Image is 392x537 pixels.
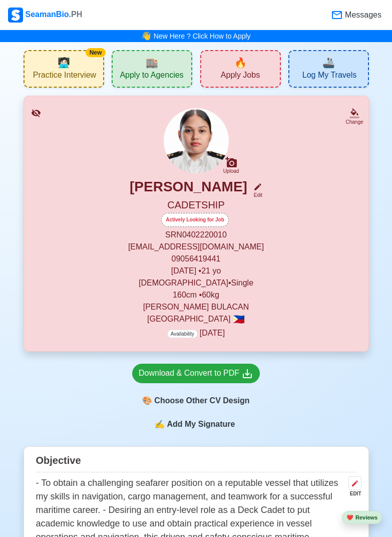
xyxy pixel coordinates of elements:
span: travel [322,55,335,70]
div: Actively Looking for Job [161,213,229,227]
div: Upload [223,168,239,174]
span: Availability [167,330,198,338]
p: [DATE] • 21 yo [36,265,356,277]
h3: [PERSON_NAME] [130,178,247,199]
span: interview [58,55,70,70]
p: [DEMOGRAPHIC_DATA] • Single [36,277,356,289]
div: Change [345,118,363,126]
div: New [86,48,105,57]
span: Add My Signature [165,418,237,430]
a: New Here ? Click How to Apply [154,32,251,40]
span: Log My Travels [302,70,356,83]
span: new [234,55,247,70]
span: heart [346,514,353,520]
div: Edit [249,191,262,199]
p: [PERSON_NAME] BULACAN [36,301,356,313]
div: EDIT [344,490,361,497]
p: 09056419441 [36,253,356,265]
span: Messages [343,9,381,21]
div: Objective [36,451,356,472]
span: agencies [146,55,158,70]
img: Logo [8,8,23,23]
div: Choose Other CV Design [132,391,260,410]
p: [GEOGRAPHIC_DATA] [36,313,356,325]
h5: CADETSHIP [36,199,356,213]
p: [DATE] [167,327,225,339]
a: Download & Convert to PDF [132,364,260,383]
span: sign [155,418,165,430]
span: .PH [69,10,83,19]
p: SRN 0402220010 [36,229,356,241]
div: Download & Convert to PDF [139,367,253,380]
p: [EMAIL_ADDRESS][DOMAIN_NAME] [36,241,356,253]
span: Apply to Agencies [120,70,183,83]
span: Practice Interview [33,70,96,83]
span: 🇵🇭 [233,315,245,324]
span: Apply Jobs [221,70,260,83]
span: bell [141,30,151,42]
button: heartReviews [342,511,382,524]
p: 160 cm • 60 kg [36,289,356,301]
div: SeamanBio [8,8,82,23]
span: paint [142,395,152,407]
